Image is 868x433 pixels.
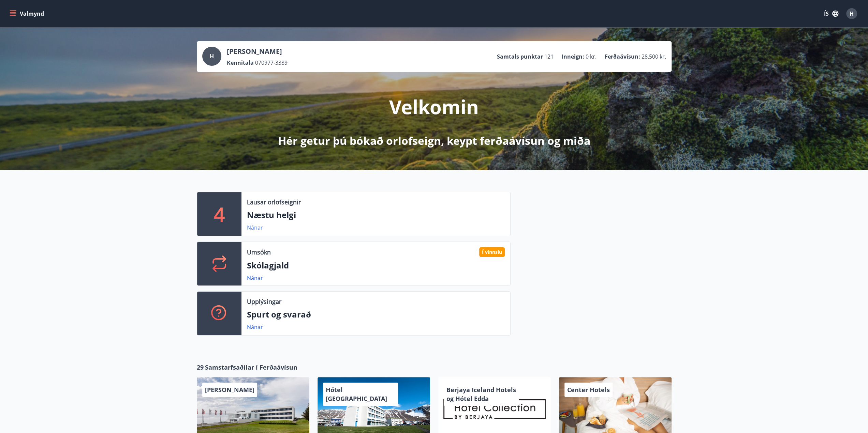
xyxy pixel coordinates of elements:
p: Lausar orlofseignir [247,198,301,206]
p: Næstu helgi [247,209,505,221]
p: Kennitala [227,59,254,66]
p: 4 [214,201,225,227]
span: 070977-3389 [255,59,288,66]
span: Hótel [GEOGRAPHIC_DATA] [326,386,387,403]
button: ÍS [820,7,842,20]
span: 121 [544,53,554,60]
div: Í vinnslu [479,247,505,257]
p: [PERSON_NAME] [227,47,288,56]
a: Nánar [247,323,263,331]
span: [PERSON_NAME] [205,386,254,394]
a: Nánar [247,274,263,282]
span: 0 kr. [586,53,597,60]
p: Skólagjald [247,260,505,271]
button: H [843,5,860,22]
a: Nánar [247,224,263,231]
span: H [210,52,214,60]
p: Hér getur þú bókað orlofseign, keypt ferðaávísun og miða [278,133,590,148]
span: Berjaya Iceland Hotels og Hótel Edda [446,386,516,403]
button: menu [8,7,47,20]
p: Ferðaávísun : [605,53,640,60]
p: Velkomin [389,94,479,120]
p: Inneign : [562,53,584,60]
span: H [850,10,854,17]
span: 29 [197,363,204,372]
p: Samtals punktar [497,53,543,60]
span: Samstarfsaðilar í Ferðaávísun [205,363,297,372]
p: Spurt og svarað [247,309,505,320]
span: 28.500 kr. [642,53,666,60]
p: Umsókn [247,248,271,257]
p: Upplýsingar [247,297,281,306]
span: Center Hotels [567,386,610,394]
